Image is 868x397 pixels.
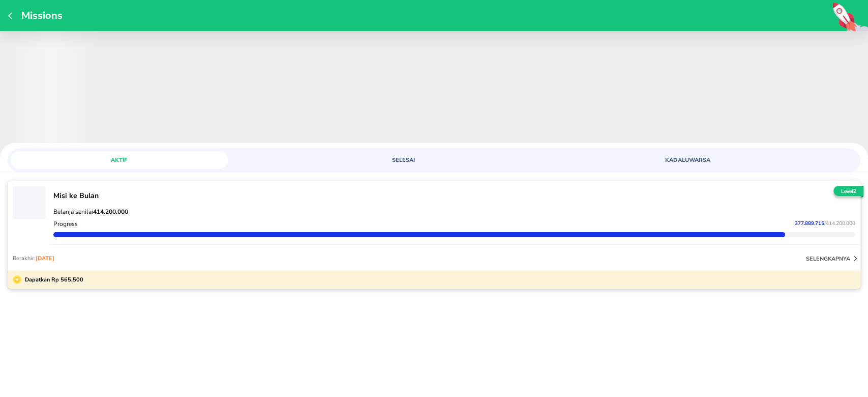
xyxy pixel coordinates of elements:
strong: 414.200.000 [93,208,128,216]
p: Missions [16,9,63,22]
p: Berakhir: [13,254,54,262]
p: Misi ke Bulan [53,191,855,201]
span: SELESAI [301,156,506,164]
a: SELESAI [295,151,573,169]
span: / 414.200.000 [824,220,855,227]
button: selengkapnya [806,253,860,264]
span: 377.889.715 [795,220,824,227]
span: Belanja senilai [53,208,128,216]
span: AKTIF [17,156,222,164]
a: KADALUWARSA [579,151,857,169]
span: [DATE] [36,254,54,262]
button: ‌ [13,186,45,218]
span: KADALUWARSA [585,156,790,164]
p: Dapatkan Rp 565.500 [21,275,83,284]
p: Progress [53,220,78,228]
a: AKTIF [11,151,289,169]
span: ‌ [13,186,45,219]
p: selengkapnya [806,255,850,263]
p: Level 2 [831,188,865,195]
div: loyalty mission tabs [8,148,860,169]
